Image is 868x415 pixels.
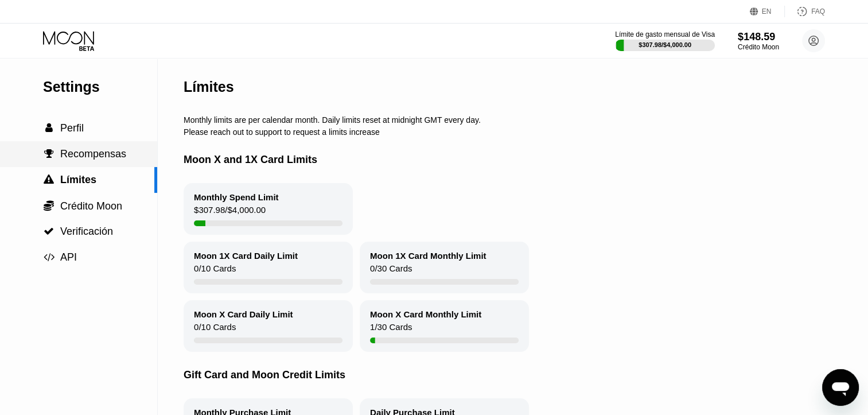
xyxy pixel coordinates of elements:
div: Moon 1X Card Daily Limit [194,251,298,261]
div: Límite de gasto mensual de Visa [615,30,715,38]
div: Límite de gasto mensual de Visa$307.98/$4,000.00 [615,30,715,51]
span: Recompensas [60,148,126,160]
div: Monthly Spend Limit [194,192,279,202]
div:  [43,174,55,185]
span:  [44,252,55,262]
div: FAQ [785,6,825,17]
div:  [43,123,55,133]
div: 1 / 30 Cards [370,322,412,338]
span:  [44,174,54,185]
span: Crédito Moon [60,200,122,212]
span:  [44,149,54,159]
div: $148.59Crédito Moon [738,31,779,51]
div: 0 / 10 Cards [194,263,236,279]
div:  [43,226,55,236]
div: 0 / 30 Cards [370,263,412,279]
div:  [43,200,55,211]
span:  [44,226,54,236]
span: API [60,251,77,263]
div: Moon X Card Monthly Limit [370,309,481,319]
span: Verificación [60,226,113,237]
div:  [43,252,55,262]
div: $307.98 / $4,000.00 [194,205,266,220]
div: EN [750,6,785,17]
span:  [45,123,53,133]
div: Moon 1X Card Monthly Limit [370,251,486,261]
div: $148.59 [738,31,779,43]
div: FAQ [811,7,825,15]
div: Settings [43,79,157,95]
iframe: Botón para iniciar la ventana de mensajería [822,369,859,406]
span:  [44,200,54,211]
span: Límites [60,174,96,185]
div: Moon X Card Daily Limit [194,309,293,319]
div: Crédito Moon [738,43,779,51]
div: EN [762,7,772,15]
span: Perfil [60,122,84,134]
div: 0 / 10 Cards [194,322,236,338]
div:  [43,149,55,159]
div: $307.98 / $4,000.00 [639,41,691,48]
div: Límites [184,79,234,95]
